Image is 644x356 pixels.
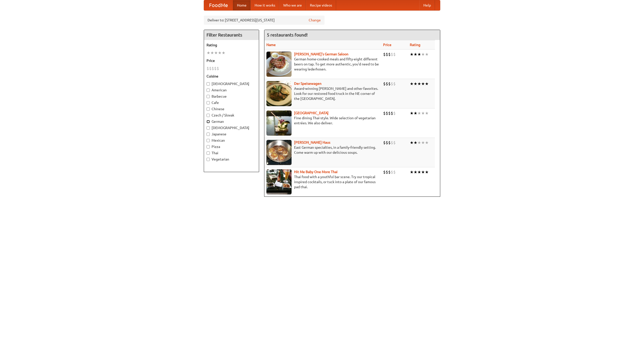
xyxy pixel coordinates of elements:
li: ★ [425,81,429,87]
li: $ [391,52,393,57]
h4: Filter Restaurants [204,30,259,40]
a: How it works [251,0,279,10]
input: Japanese [207,133,210,136]
input: Vegetarian [207,158,210,161]
li: $ [386,110,388,116]
li: $ [393,110,396,116]
li: ★ [425,110,429,116]
a: Rating [410,43,420,47]
p: German home-cooked meals and fifty-eight different beers on tap. To get more authentic, you'd nee... [266,57,379,72]
li: ★ [214,50,218,56]
img: satay.jpg [266,110,292,136]
p: Fine dining Thai-style. Wide selection of vegetarian entrées. We also deliver. [266,115,379,126]
input: Pizza [207,145,210,148]
li: ★ [425,169,429,175]
input: Czech / Slovak [207,114,210,117]
li: $ [383,110,386,116]
img: speisewagen.jpg [266,81,292,106]
img: babythai.jpg [266,169,292,194]
li: ★ [410,110,414,116]
li: ★ [425,140,429,145]
input: Mexican [207,139,210,142]
li: ★ [417,110,421,116]
a: Price [383,43,391,47]
a: [GEOGRAPHIC_DATA] [294,111,329,115]
div: Deliver to: [STREET_ADDRESS][US_STATE] [204,16,325,25]
label: Barbecue [207,94,256,99]
li: ★ [425,52,429,57]
li: ★ [414,81,417,87]
li: $ [207,66,209,71]
h5: Price [207,58,256,63]
li: $ [391,81,393,87]
input: [DEMOGRAPHIC_DATA] [207,126,210,130]
label: Mexican [207,138,256,143]
li: $ [217,66,219,71]
li: $ [386,169,388,175]
li: ★ [421,140,425,145]
a: [PERSON_NAME]'s German Saloon [294,52,348,56]
li: $ [214,66,217,71]
li: $ [388,52,391,57]
label: Chinese [207,106,256,111]
li: ★ [210,50,214,56]
input: Chinese [207,107,210,111]
a: Change [309,18,321,23]
a: FoodMe [204,0,233,10]
li: $ [393,169,396,175]
a: Hit Me Baby One More Thai [294,170,338,174]
label: Cafe [207,100,256,105]
input: [DEMOGRAPHIC_DATA] [207,82,210,86]
label: Pizza [207,144,256,149]
li: ★ [410,81,414,87]
input: Barbecue [207,95,210,98]
li: $ [383,169,386,175]
li: ★ [421,169,425,175]
a: Help [419,0,435,10]
h5: Cuisine [207,74,256,79]
li: ★ [417,169,421,175]
li: $ [388,140,391,145]
ng-pluralize: 5 restaurants found! [267,32,308,37]
li: $ [391,110,393,116]
li: $ [388,110,391,116]
input: German [207,120,210,123]
li: ★ [414,140,417,145]
li: ★ [410,169,414,175]
li: $ [386,81,388,87]
li: ★ [421,81,425,87]
li: ★ [218,50,222,56]
li: $ [383,52,386,57]
a: Who we are [279,0,306,10]
li: ★ [417,52,421,57]
label: [DEMOGRAPHIC_DATA] [207,125,256,130]
li: $ [391,140,393,145]
a: [PERSON_NAME] Haus [294,140,330,144]
li: $ [386,140,388,145]
label: German [207,119,256,124]
h5: Rating [207,43,256,48]
label: [DEMOGRAPHIC_DATA] [207,81,256,86]
p: Thai food with a youthful bar scene. Try our tropical inspired cocktails, or tuck into a plate of... [266,174,379,189]
li: ★ [421,110,425,116]
li: $ [388,81,391,87]
label: Japanese [207,132,256,137]
li: ★ [207,50,210,56]
b: Der Speisewagen [294,82,321,86]
li: ★ [410,140,414,145]
li: ★ [417,140,421,145]
li: ★ [222,50,225,56]
li: ★ [417,81,421,87]
img: kohlhaus.jpg [266,140,292,165]
li: $ [393,140,396,145]
li: $ [383,140,386,145]
li: $ [212,66,214,71]
li: $ [391,169,393,175]
li: $ [388,169,391,175]
li: ★ [414,52,417,57]
label: Czech / Slovak [207,113,256,118]
a: Name [266,43,276,47]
